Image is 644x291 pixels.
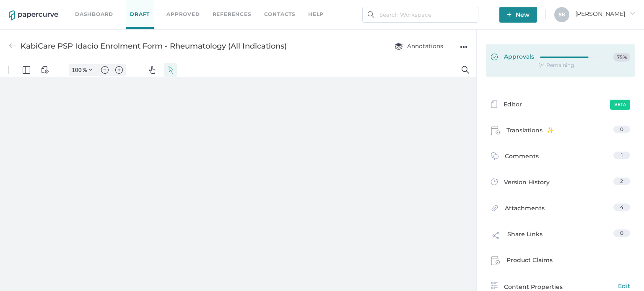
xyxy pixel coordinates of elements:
span: 0 [620,230,623,236]
a: Dashboard [75,10,113,19]
span: Translations [506,126,554,138]
img: annotation-layers.cc6d0e6b.svg [395,42,403,50]
span: Approvals [491,53,534,62]
i: arrow_right [629,10,635,16]
span: Comments [505,152,539,165]
button: Panel [20,1,33,14]
img: papercurve-logo-colour.7244d18c.svg [9,10,58,21]
input: Search Workspace [362,7,478,23]
img: default-magnifying-glass.svg [462,4,469,11]
img: approved-green.0ec1cafe.svg [491,54,498,60]
button: Search [459,1,472,14]
span: Edit [618,281,630,291]
button: Annotations [386,38,452,54]
a: Attachments4 [491,203,630,216]
a: References [213,10,252,19]
img: claims-icon.71597b81.svg [491,126,500,136]
button: Zoom Controls [84,2,97,13]
span: Version History [504,178,550,189]
button: Zoom out [98,2,112,13]
img: versions-icon.ee5af6b0.svg [491,178,498,187]
img: claims-icon.71597b81.svg [491,256,500,265]
span: New [507,7,530,23]
img: default-viewcontrols.svg [41,4,49,11]
button: New [499,7,537,23]
span: S K [558,11,566,18]
button: Zoom in [112,2,126,13]
img: template-icon-grey.e69f4ded.svg [491,100,497,108]
span: 75% [613,53,630,62]
a: Product Claims [491,255,630,268]
span: 1 [621,152,623,158]
div: KabiCare PSP Idacio Enrolment Form - Rheumatology (All Indications) [21,38,287,54]
a: Comments1 [491,152,630,165]
span: Beta [610,100,630,110]
span: 4 [620,204,623,210]
a: EditorBeta [491,100,630,111]
span: Attachments [505,203,545,216]
img: default-pan.svg [148,4,156,11]
div: ●●● [460,41,467,53]
span: Product Claims [506,255,553,268]
span: 0 [620,126,623,132]
input: Set zoom [69,4,83,11]
img: chevron.svg [89,6,92,9]
span: Editor [504,100,522,111]
a: Version History2 [491,178,630,189]
a: Approved [166,10,200,19]
a: Approvals75% [486,44,635,77]
span: Annotations [395,42,443,50]
img: default-leftsidepanel.svg [23,4,30,11]
span: % [83,4,87,11]
img: search.bf03fe8b.svg [368,11,374,18]
img: plus-white.e19ec114.svg [507,12,512,17]
img: share-link-icon.af96a55c.svg [491,230,501,243]
a: Contacts [264,10,296,19]
span: [PERSON_NAME] [575,10,635,18]
img: back-arrow-grey.72011ae3.svg [9,42,16,50]
span: Share Links [507,229,543,245]
a: Share Links0 [491,229,630,245]
img: default-select.svg [167,4,174,11]
img: default-plus.svg [115,4,123,11]
button: Pan [145,1,159,14]
button: View Controls [38,1,52,14]
img: default-minus.svg [101,4,109,11]
img: content-properties-icon.34d20aed.svg [491,282,498,289]
img: comment-icon.4fbda5a2.svg [491,152,499,162]
span: 2 [620,178,623,184]
img: attachments-icon.0dd0e375.svg [491,204,499,214]
button: Select [164,1,177,14]
div: help [308,10,324,19]
a: Translations0 [491,126,630,138]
